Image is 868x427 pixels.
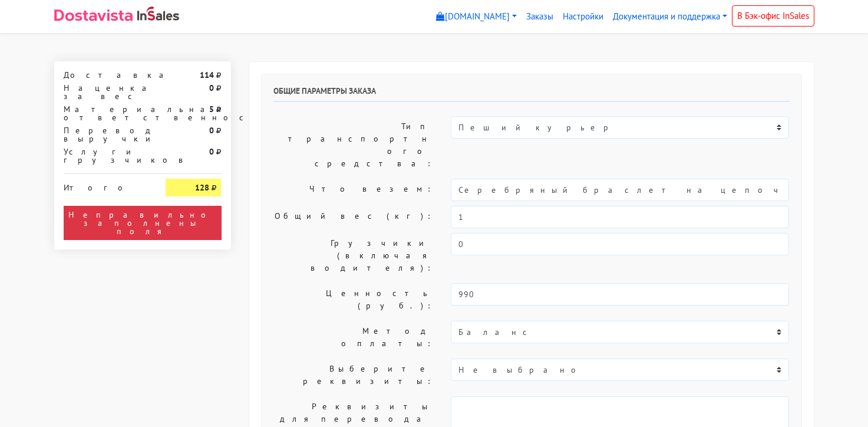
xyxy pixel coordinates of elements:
strong: 5 [209,104,214,114]
a: Настройки [558,5,608,28]
a: [DOMAIN_NAME] [431,5,522,28]
div: Наценка за вес [55,84,157,100]
strong: 0 [209,146,214,157]
div: Услуги грузчиков [55,147,157,164]
div: Неправильно заполнены поля [64,206,222,240]
strong: 128 [195,182,209,193]
img: Dostavista - срочная курьерская служба доставки [54,9,133,21]
div: Доставка [55,71,157,79]
label: Выберите реквизиты: [265,359,443,392]
h6: Общие параметры заказа [273,86,790,102]
strong: 0 [209,125,214,136]
label: Общий вес (кг): [265,206,443,228]
a: В Бэк-офис InSales [732,5,814,27]
label: Что везем: [265,179,443,201]
label: Тип транспортного средства: [265,116,443,174]
label: Ценность (руб.): [265,283,443,316]
div: Итого [64,179,148,192]
strong: 114 [200,70,214,80]
img: InSales [137,6,180,21]
div: Перевод выручки [55,126,157,143]
label: Грузчики (включая водителя): [265,233,443,278]
div: Материальная ответственность [55,105,157,121]
label: Метод оплаты: [265,321,443,354]
a: Заказы [522,5,558,28]
strong: 0 [209,83,214,93]
a: Документация и поддержка [608,5,732,28]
